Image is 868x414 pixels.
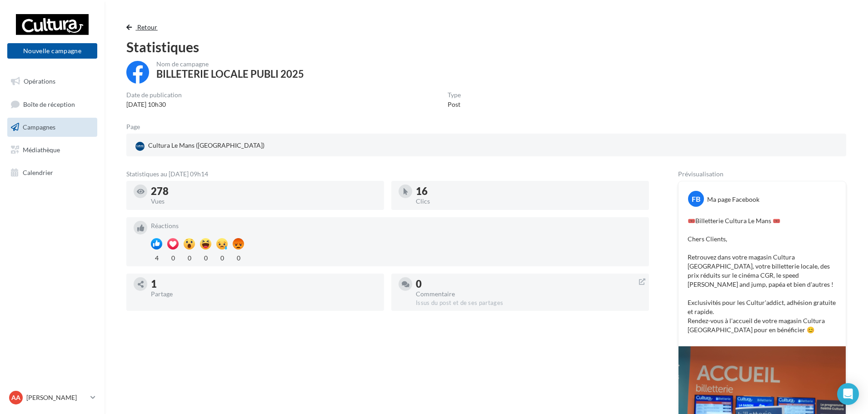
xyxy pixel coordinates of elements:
button: Nouvelle campagne [7,43,97,59]
span: Campagnes [23,123,55,131]
div: Ma page Facebook [707,195,759,204]
div: Partage [151,291,377,297]
div: Clics [416,198,642,205]
div: 0 [184,252,195,263]
div: Cultura Le Mans ([GEOGRAPHIC_DATA]) [134,139,266,153]
div: Issus du post et de ses partages [416,299,642,307]
div: Réactions [151,223,642,229]
div: FB [688,191,704,207]
div: 278 [151,186,377,196]
div: 0 [200,252,211,263]
div: 16 [416,186,642,196]
span: Opérations [24,77,55,85]
span: Boîte de réception [23,100,75,108]
div: Type [448,92,461,98]
div: Statistiques [126,40,846,54]
div: Page [126,124,147,130]
p: [PERSON_NAME] [26,393,87,402]
span: Retour [137,23,158,31]
a: AA [PERSON_NAME] [7,389,97,406]
span: AA [11,393,20,402]
div: Nom de campagne [156,61,304,67]
div: 0 [167,252,179,263]
div: [DATE] 10h30 [126,100,182,109]
button: Retour [126,22,161,33]
div: 1 [151,279,377,289]
div: 0 [416,279,642,289]
a: Boîte de réception [5,95,99,114]
div: 4 [151,252,162,263]
div: Post [448,100,461,109]
span: Calendrier [23,168,53,176]
div: 0 [233,252,244,263]
a: Médiathèque [5,140,99,160]
div: Open Intercom Messenger [837,383,859,405]
p: 🎟️Billetterie Cultura Le Mans 🎟️ Chers Clients, Retrouvez dans votre magasin Cultura [GEOGRAPHIC_... [688,216,837,334]
span: Médiathèque [23,146,60,154]
div: 0 [216,252,228,263]
a: Cultura Le Mans ([GEOGRAPHIC_DATA]) [134,139,369,153]
div: Vues [151,198,377,205]
div: Prévisualisation [678,171,846,177]
div: Commentaire [416,291,642,297]
div: Date de publication [126,92,182,98]
a: Calendrier [5,163,99,182]
div: Statistiques au [DATE] 09h14 [126,171,649,177]
a: Campagnes [5,118,99,137]
div: BILLETERIE LOCALE PUBLI 2025 [156,69,304,79]
a: Opérations [5,72,99,91]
